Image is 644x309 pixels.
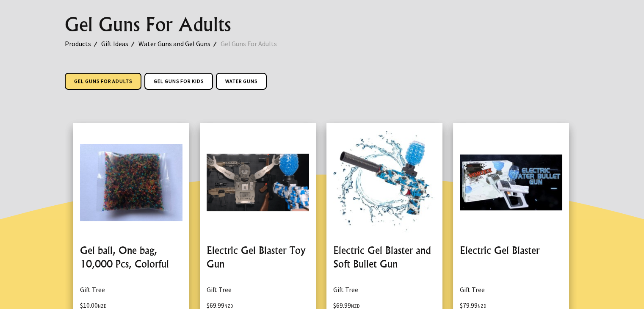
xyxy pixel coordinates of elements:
[65,38,101,49] a: Products
[65,73,141,90] a: Gel Guns For Adults
[101,38,138,49] a: Gift Ideas
[221,38,287,49] a: Gel Guns For Adults
[65,14,580,35] h1: Gel Guns For Adults
[144,73,213,90] a: Gel Guns For Kids
[138,38,221,49] a: Water Guns and Gel Guns
[216,73,267,90] a: Water Guns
